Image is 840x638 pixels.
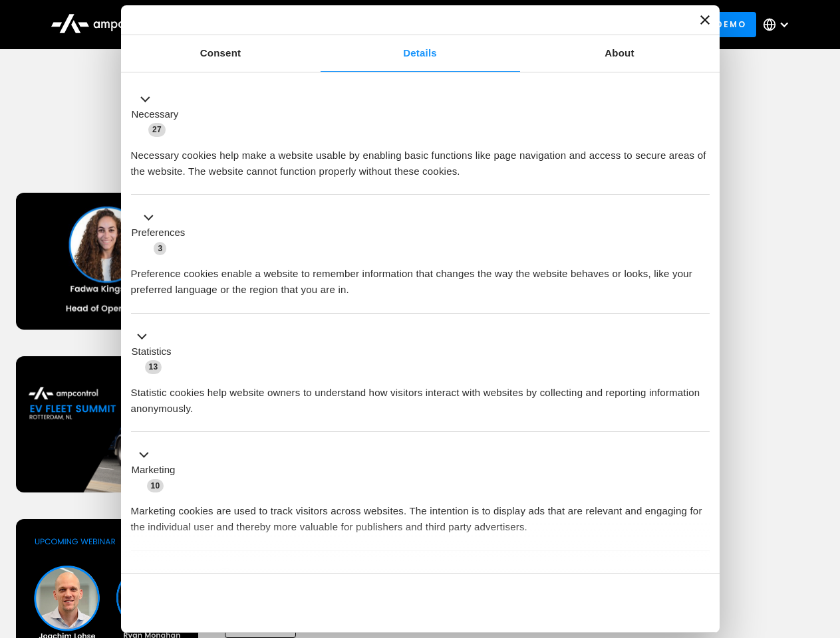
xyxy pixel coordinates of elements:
span: 10 [147,479,164,492]
label: Necessary [132,107,179,122]
button: Necessary (27) [131,91,187,138]
button: Unclassified (2) [131,566,240,582]
div: Preference cookies enable a website to remember information that changes the way the website beha... [131,256,710,298]
button: Preferences (3) [131,210,194,257]
a: Details [321,35,520,72]
button: Okay [518,584,709,622]
a: About [520,35,720,72]
label: Statistics [132,344,172,360]
div: Marketing cookies are used to track visitors across websites. The intention is to display ads tha... [131,493,710,535]
button: Close banner [700,15,710,25]
div: Necessary cookies help make a website usable by enabling basic functions like page navigation and... [131,138,710,179]
span: 2 [219,568,232,581]
label: Preferences [132,225,186,241]
a: Consent [121,35,321,72]
span: 13 [145,360,162,373]
div: Statistic cookies help website owners to understand how visitors interact with websites by collec... [131,375,710,417]
h1: Upcoming Webinars [16,134,825,166]
span: 27 [148,123,166,136]
span: 3 [154,242,166,255]
button: Marketing (10) [131,447,184,494]
button: Statistics (13) [131,328,180,375]
label: Marketing [132,463,176,478]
